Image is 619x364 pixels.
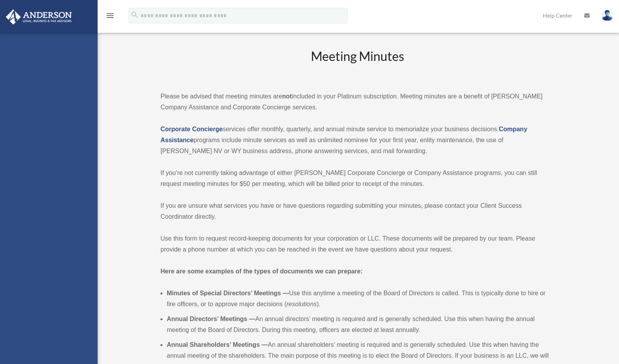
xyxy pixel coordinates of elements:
b: Annual Directors’ Meetings — [167,316,255,322]
i: menu [105,11,115,20]
a: Corporate Concierge [161,126,223,132]
strong: not [282,93,292,100]
p: Use this form to request record-keeping documents for your corporation or LLC. These documents wi... [161,233,554,255]
strong: Here are some examples of the types of documents we can prepare: [161,268,363,275]
li: An annual directors’ meeting is required and is generally scheduled. Use this when having the ann... [167,314,554,335]
b: Annual Shareholders’ Meetings — [167,341,268,348]
p: services offer monthly, quarterly, and annual minute service to memorialize your business decisio... [161,124,554,157]
p: Please be advised that meeting minutes are included in your Platinum subscription. Meeting minute... [161,91,554,113]
b: Minutes of Special Directors’ Meetings — [167,290,289,296]
li: Use this anytime a meeting of the Board of Directors is called. This is typically done to hire or... [167,288,554,310]
img: Anderson Advisors Platinum Portal [4,9,74,25]
p: If you are unsure what services you have or have questions regarding submitting your minutes, ple... [161,200,554,222]
em: resolutions [287,301,317,307]
i: search [130,11,139,19]
a: menu [105,14,115,20]
img: User Pic [601,10,613,21]
h2: Meeting Minutes [161,48,554,80]
p: If you’re not currently taking advantage of either [PERSON_NAME] Corporate Concierge or Company A... [161,168,554,189]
